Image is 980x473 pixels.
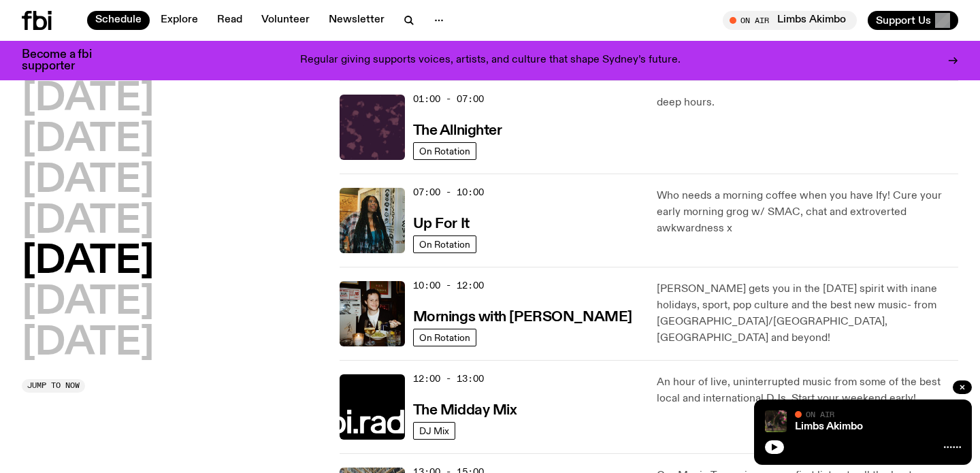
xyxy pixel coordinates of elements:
button: Support Us [868,11,958,30]
h3: The Allnighter [413,124,502,138]
button: [DATE] [22,325,154,363]
button: [DATE] [22,203,154,241]
p: Who needs a morning coffee when you have Ify! Cure your early morning grog w/ SMAC, chat and extr... [657,188,958,237]
a: Newsletter [321,11,393,30]
a: On Rotation [413,329,476,346]
a: Volunteer [253,11,318,30]
a: Read [209,11,250,30]
a: Mornings with [PERSON_NAME] [413,308,632,325]
span: On Rotation [419,146,470,156]
span: On Rotation [419,332,470,342]
span: DJ Mix [419,425,449,436]
button: [DATE] [22,243,154,281]
a: The Allnighter [413,121,502,138]
button: [DATE] [22,121,154,159]
a: Explore [152,11,206,30]
a: Up For It [413,214,470,231]
a: DJ Mix [413,422,455,440]
h3: Up For It [413,217,470,231]
button: [DATE] [22,80,154,118]
span: 07:00 - 10:00 [413,186,484,199]
h3: Become a fbi supporter [22,49,109,72]
a: On Rotation [413,235,476,253]
img: Ify - a Brown Skin girl with black braided twists, looking up to the side with her tongue stickin... [340,188,405,253]
span: On Air [806,410,834,419]
span: 10:00 - 12:00 [413,279,484,292]
button: Jump to now [22,379,85,393]
span: 12:00 - 13:00 [413,372,484,385]
span: Support Us [876,14,931,27]
a: The Midday Mix [413,401,517,418]
a: Limbs Akimbo [795,421,863,432]
span: On Rotation [419,239,470,249]
img: Jackson sits at an outdoor table, legs crossed and gazing at a black and brown dog also sitting a... [765,410,787,432]
a: Schedule [87,11,150,30]
p: deep hours. [657,95,958,111]
span: 01:00 - 07:00 [413,93,484,105]
button: [DATE] [22,162,154,200]
p: An hour of live, uninterrupted music from some of the best local and international DJs. Start you... [657,374,958,407]
button: On AirLimbs Akimbo [723,11,857,30]
span: Jump to now [27,382,80,389]
h3: The Midday Mix [413,404,517,418]
a: On Rotation [413,142,476,160]
img: Sam blankly stares at the camera, brightly lit by a camera flash wearing a hat collared shirt and... [340,281,405,346]
h3: Mornings with [PERSON_NAME] [413,310,632,325]
p: [PERSON_NAME] gets you in the [DATE] spirit with inane holidays, sport, pop culture and the best ... [657,281,958,346]
button: [DATE] [22,284,154,322]
p: Regular giving supports voices, artists, and culture that shape Sydney’s future. [300,54,681,67]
